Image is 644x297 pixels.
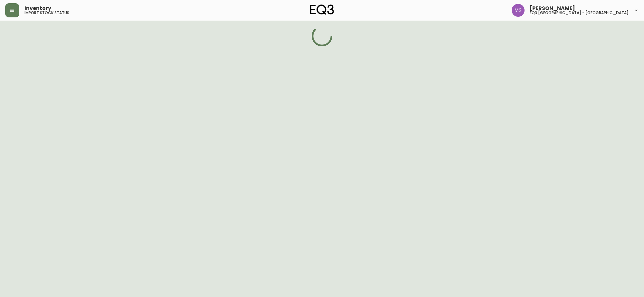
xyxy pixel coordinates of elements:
h5: import stock status [24,11,69,15]
img: 1b6e43211f6f3cc0b0729c9049b8e7af [512,4,525,17]
img: logo [310,5,334,15]
span: [PERSON_NAME] [530,6,575,11]
span: Inventory [24,6,51,11]
h5: eq3 [GEOGRAPHIC_DATA] - [GEOGRAPHIC_DATA] [530,11,629,15]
